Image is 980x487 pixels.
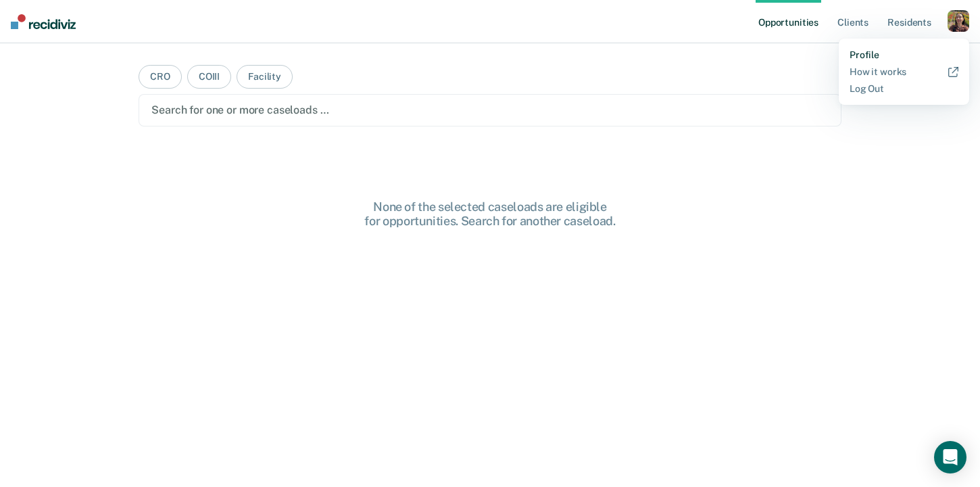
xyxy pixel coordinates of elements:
a: Log Out [850,83,958,95]
button: COIII [187,65,231,89]
img: Recidiviz [11,14,76,29]
div: Open Intercom Messenger [934,441,966,473]
button: Facility [237,65,293,89]
a: How it works [850,66,958,78]
button: CRO [139,65,182,89]
a: Profile [850,49,958,61]
div: None of the selected caseloads are eligible for opportunities. Search for another caseload. [274,200,706,229]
